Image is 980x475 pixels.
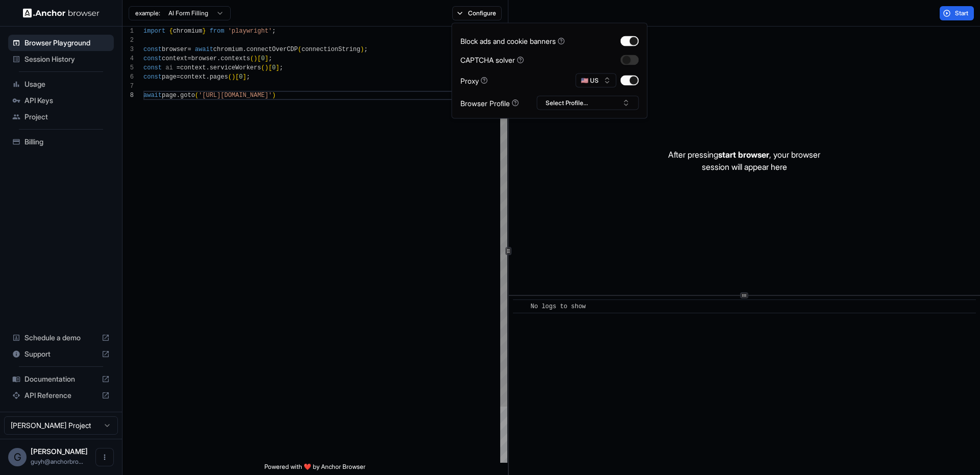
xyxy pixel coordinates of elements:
span: context [162,55,187,62]
span: ; [268,55,272,62]
div: G [8,448,27,466]
span: 0 [239,73,242,81]
span: serviceWorkers [210,64,261,71]
span: '[URL][DOMAIN_NAME]' [199,92,272,99]
span: guyh@anchorbrowser.io [31,458,83,465]
span: No logs to show [531,303,586,310]
span: from [210,28,225,35]
span: pages [210,73,228,81]
div: Project [8,109,114,125]
span: start browser [718,149,769,160]
span: . [242,46,246,53]
span: [ [257,55,261,62]
span: ] [265,55,268,62]
span: ] [276,64,279,71]
span: Schedule a demo [24,333,97,343]
span: browser [191,55,217,62]
span: ) [232,73,235,81]
span: context [180,73,206,81]
div: Session History [8,51,114,67]
div: Browser Playground [8,35,114,51]
span: Support [24,349,97,359]
span: ( [250,55,254,62]
span: import [143,28,165,35]
span: } [202,28,206,35]
span: ( [261,64,264,71]
div: 6 [122,72,134,82]
span: connectionString [302,46,360,53]
div: API Reference [8,387,114,404]
span: 0 [261,55,264,62]
span: API Keys [24,95,110,106]
div: 3 [122,45,134,54]
span: page [162,92,177,99]
span: chromium [213,46,243,53]
div: API Keys [8,92,114,109]
span: const [143,55,162,62]
div: Proxy [460,75,488,86]
div: Schedule a demo [8,330,114,346]
span: ) [254,55,257,62]
span: Guy Hayou [31,447,88,456]
span: = [187,55,191,62]
div: Usage [8,76,114,92]
div: 2 [122,36,134,45]
div: Browser Profile [460,97,519,108]
button: Start [940,6,974,20]
span: = [187,46,191,53]
img: Anchor Logo [23,8,100,18]
span: chromium [173,28,203,35]
button: Open menu [95,448,114,466]
span: example: [135,9,160,17]
span: await [143,92,162,99]
span: ; [364,46,367,53]
button: Configure [452,6,502,20]
div: Billing [8,134,114,150]
div: CAPTCHA solver [460,55,524,65]
span: ; [280,64,283,71]
span: = [177,73,180,81]
span: = [177,64,180,71]
span: Browser Playground [24,38,110,48]
span: Powered with ❤️ by Anchor Browser [264,463,365,475]
div: 5 [122,63,134,72]
span: API Reference [24,390,97,401]
span: contexts [220,55,250,62]
span: ; [272,28,276,35]
span: { [169,28,173,35]
span: ; [247,73,250,81]
span: Project [24,112,110,122]
div: Support [8,346,114,362]
p: After pressing , your browser session will appear here [668,148,820,173]
span: . [217,55,220,62]
span: ( [228,73,232,81]
div: 8 [122,91,134,100]
button: Select Profile... [537,96,639,110]
span: [ [235,73,239,81]
span: ) [272,92,276,99]
span: ) [360,46,364,53]
div: Documentation [8,371,114,387]
div: 1 [122,27,134,36]
span: const [143,46,162,53]
div: 4 [122,54,134,63]
span: ​ [518,302,523,312]
span: ( [195,92,199,99]
span: Start [955,9,969,17]
span: Usage [24,79,110,89]
span: 0 [272,64,276,71]
span: ai [165,64,173,71]
div: Block ads and cookie banners [460,36,565,46]
span: ) [265,64,268,71]
span: ( [298,46,302,53]
span: ] [242,73,246,81]
span: 'playwright' [228,28,272,35]
span: . [206,64,209,71]
span: connectOverCDP [247,46,298,53]
span: goto [180,92,195,99]
span: context [180,64,206,71]
span: const [143,64,162,71]
span: await [195,46,213,53]
span: . [206,73,209,81]
span: const [143,73,162,81]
